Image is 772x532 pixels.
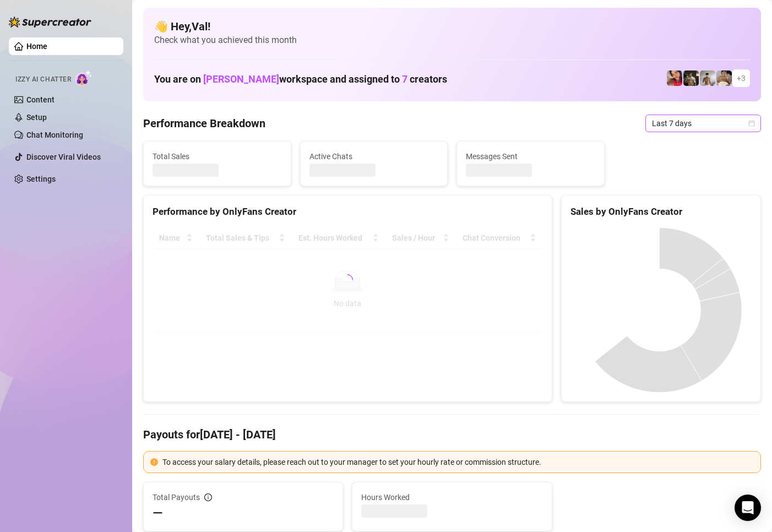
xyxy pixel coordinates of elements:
span: Last 7 days [652,115,754,132]
div: Performance by OnlyFans Creator [153,204,543,219]
h4: Performance Breakdown [143,116,265,131]
h4: 👋 Hey, Val ! [154,19,750,34]
div: To access your salary details, please reach out to your manager to set your hourly rate or commis... [162,456,754,468]
span: exclamation-circle [150,458,158,466]
img: Aussieboy_jfree [716,70,732,86]
h1: You are on workspace and assigned to creators [154,73,447,85]
a: Setup [26,113,47,122]
a: Chat Monitoring [26,131,83,139]
span: calendar [748,120,755,127]
div: Sales by OnlyFans Creator [570,204,752,219]
span: Total Payouts [153,491,200,503]
img: Vanessa [667,70,682,86]
span: info-circle [204,493,212,501]
span: Hours Worked [361,491,542,503]
a: Discover Viral Videos [26,153,101,161]
div: Open Intercom Messenger [735,495,761,521]
h4: Payouts for [DATE] - [DATE] [143,427,761,442]
span: + 3 [737,72,746,84]
span: Total Sales [153,150,282,162]
span: Messages Sent [466,150,595,162]
a: Content [26,95,55,104]
a: Home [26,42,47,51]
img: logo-BBDzfeDw.svg [9,17,91,28]
span: — [153,504,163,522]
span: [PERSON_NAME] [203,73,279,85]
a: Settings [26,175,56,183]
span: Izzy AI Chatter [15,74,71,85]
img: aussieboy_j [700,70,715,86]
span: Active Chats [309,150,439,162]
span: Check what you achieved this month [154,34,750,46]
span: 7 [402,73,407,85]
img: Tony [683,70,699,86]
span: loading [341,273,354,286]
img: AI Chatter [75,70,93,86]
